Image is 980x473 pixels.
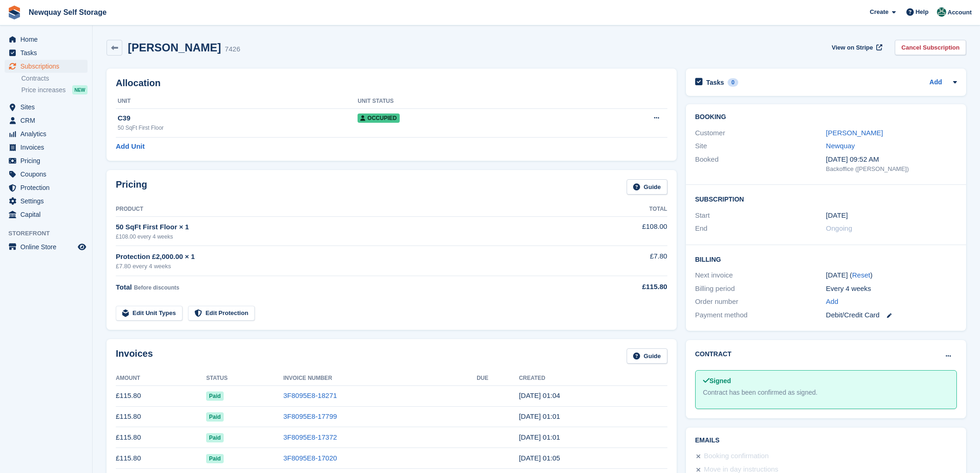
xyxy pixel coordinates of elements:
[20,181,76,194] span: Protection
[728,78,738,87] div: 0
[20,168,76,181] span: Coupons
[519,371,667,386] th: Created
[283,412,337,420] a: 3F8095E8-17799
[20,127,76,140] span: Analytics
[826,224,852,232] span: Ongoing
[519,454,560,462] time: 2025-06-30 00:05:06 UTC
[826,296,838,307] a: Add
[519,433,560,441] time: 2025-07-28 00:01:29 UTC
[695,194,957,203] h2: Subscription
[948,8,972,17] span: Account
[5,33,88,46] a: menu
[627,348,667,364] a: Guide
[826,129,883,137] a: [PERSON_NAME]
[116,141,144,152] a: Add Unit
[21,85,88,95] a: Price increases NEW
[703,376,949,386] div: Signed
[826,142,855,150] a: Newquay
[695,296,826,307] div: Order number
[116,179,147,195] h2: Pricing
[25,5,110,20] a: Newquay Self Storage
[283,454,337,462] a: 3F8095E8-17020
[5,114,88,127] a: menu
[116,78,667,88] h2: Allocation
[5,141,88,154] a: menu
[695,284,826,294] div: Billing period
[76,241,88,252] a: Preview store
[7,6,21,19] img: stora-icon-8386f47178a22dfd0bd8f6a31ec36ba5ce8667c1dd55bd0f319d3a0aa187defe.svg
[826,210,848,221] time: 2022-08-01 00:00:00 UTC
[916,7,929,17] span: Help
[20,60,76,73] span: Subscriptions
[116,252,583,262] div: Protection £2,000.00 × 1
[128,41,221,54] h2: [PERSON_NAME]
[134,284,179,291] span: Before discounts
[695,114,957,121] h2: Booking
[5,46,88,59] a: menu
[116,385,206,406] td: £115.80
[5,60,88,73] a: menu
[477,371,519,386] th: Due
[583,246,667,276] td: £7.80
[826,284,957,294] div: Every 4 weeks
[826,164,957,174] div: Backoffice ([PERSON_NAME])
[519,391,560,399] time: 2025-09-22 00:04:59 UTC
[832,43,873,52] span: View on Stripe
[116,406,206,427] td: £115.80
[703,388,949,397] div: Contract has been confirmed as signed.
[8,229,92,238] span: Storefront
[704,451,769,462] div: Booking confirmation
[583,282,667,292] div: £115.80
[519,412,560,420] time: 2025-08-25 00:01:49 UTC
[826,310,957,321] div: Debit/Credit Card
[828,40,884,55] a: View on Stripe
[695,349,732,359] h2: Contract
[695,210,826,221] div: Start
[116,94,358,109] th: Unit
[937,7,946,17] img: JON
[116,222,583,233] div: 50 SqFt First Floor × 1
[206,391,223,401] span: Paid
[20,195,76,208] span: Settings
[118,113,358,124] div: C39
[283,391,337,399] a: 3F8095E8-18271
[627,179,667,195] a: Guide
[5,154,88,167] a: menu
[930,77,942,88] a: Add
[870,7,888,17] span: Create
[116,371,206,386] th: Amount
[5,168,88,181] a: menu
[695,254,957,264] h2: Billing
[20,141,76,154] span: Invoices
[358,94,569,109] th: Unit Status
[116,427,206,448] td: £115.80
[21,74,88,83] a: Contracts
[20,208,76,221] span: Capital
[206,454,223,463] span: Paid
[583,216,667,246] td: £108.00
[20,101,76,114] span: Sites
[5,181,88,194] a: menu
[21,86,66,95] span: Price increases
[695,141,826,151] div: Site
[116,233,583,241] div: £108.00 every 4 weeks
[283,371,477,386] th: Invoice Number
[20,33,76,46] span: Home
[5,195,88,208] a: menu
[225,44,240,55] div: 7426
[20,114,76,127] span: CRM
[20,240,76,253] span: Online Store
[695,437,957,444] h2: Emails
[706,78,724,87] h2: Tasks
[358,114,399,123] span: Occupied
[116,448,206,469] td: £115.80
[852,271,870,279] a: Reset
[895,40,966,55] a: Cancel Subscription
[5,101,88,114] a: menu
[206,371,283,386] th: Status
[5,208,88,221] a: menu
[116,306,182,321] a: Edit Unit Types
[695,128,826,139] div: Customer
[283,433,337,441] a: 3F8095E8-17372
[206,412,223,422] span: Paid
